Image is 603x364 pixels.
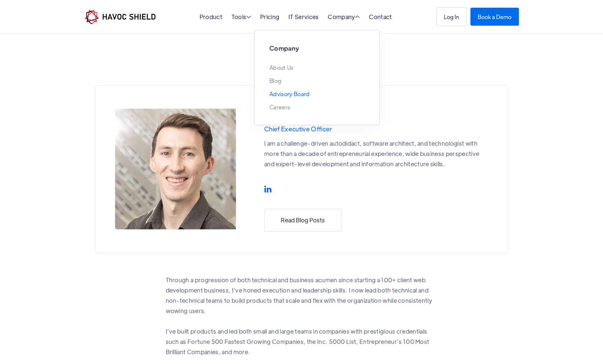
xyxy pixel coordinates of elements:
a: IT Services [288,13,319,21]
div: Tools [231,14,251,21]
a: Read Blog Posts [264,209,341,232]
div: Tools [231,14,251,21]
a: Pricing [260,13,279,21]
a: Product [200,13,222,21]
a: Book a Demo [470,8,519,26]
a: Blog [269,78,281,84]
a: About Us [269,65,294,70]
a: Advisory Board [269,91,309,97]
div: Company [328,14,360,21]
iframe: Chat Widget [481,285,603,364]
a: Contact [369,13,392,21]
div: Chief Executive Officer [264,125,488,132]
span:  [246,14,251,20]
a: Log In [436,7,467,26]
h2: Company [269,45,365,52]
div: Company [328,14,360,21]
p: I am a challenge-driven autodidact, software architect, and technologist with more than a decade ... [264,138,488,169]
img: Havoc Shield logo [85,10,155,24]
nav: Company [254,21,380,125]
a:  [264,184,272,194]
a: home [85,10,155,24]
a: Careers [269,104,290,110]
span:  [355,14,360,20]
